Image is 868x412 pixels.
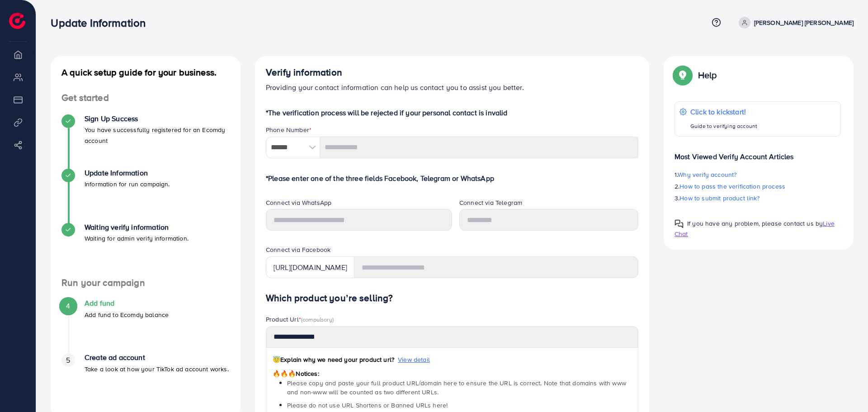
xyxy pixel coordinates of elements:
div: [URL][DOMAIN_NAME] [266,256,354,278]
p: Providing your contact information can help us contact you to assist you better. [266,82,638,93]
label: Phone Number [266,125,311,134]
span: Why verify account? [678,170,736,179]
a: [PERSON_NAME] [PERSON_NAME] [735,17,854,28]
span: Please do not use URL Shortens or Banned URLs here! [287,401,448,410]
h4: Verify information [266,67,638,78]
span: View detail [398,355,430,364]
p: *Please enter one of the three fields Facebook, Telegram or WhatsApp [266,173,638,184]
p: 1. [675,169,841,180]
li: Waiting verify information [51,223,241,277]
p: 3. [675,193,841,204]
p: Help [698,70,717,81]
h4: Run your campaign [51,277,241,289]
p: Most Viewed Verify Account Articles [675,144,841,162]
p: Information for run campaign. [85,179,170,189]
h3: Update Information [51,16,153,29]
img: logo [9,13,25,29]
span: 5 [66,355,70,365]
p: Guide to verifying account [690,121,757,132]
h4: A quick setup guide for your business. [51,67,241,78]
img: Popup guide [675,67,691,83]
label: Connect via Telegram [459,198,522,207]
span: If you have any problem, please contact us by [687,219,823,228]
label: Connect via WhatsApp [266,198,331,207]
p: Waiting for admin verify information. [85,233,189,244]
span: How to submit product link? [679,194,759,203]
p: *The verification process will be rejected if your personal contact is invalid [266,107,638,118]
li: Sign Up Success [51,114,241,169]
p: Take a look at how your TikTok ad account works. [85,364,229,374]
label: Product Url [266,315,334,324]
span: How to pass the verification process [679,182,785,191]
span: Please copy and paste your full product URL/domain here to ensure the URL is correct. Note that d... [287,379,626,397]
li: Add fund [51,299,241,353]
p: You have successfully registered for an Ecomdy account [85,124,230,146]
span: Notices: [273,369,319,378]
span: Explain why we need your product url? [273,355,394,364]
p: [PERSON_NAME] [PERSON_NAME] [754,17,854,28]
span: (compulsory) [301,315,334,323]
p: Click to kickstart! [690,106,757,117]
span: 😇 [273,355,280,364]
span: 4 [66,301,70,311]
li: Update Information [51,169,241,223]
p: 2. [675,181,841,192]
p: Add fund to Ecomdy balance [85,309,169,320]
img: Popup guide [675,219,684,228]
h4: Add fund [85,299,169,308]
span: 🔥🔥🔥 [273,369,296,378]
h4: Which product you’re selling? [266,293,638,304]
h4: Create ad account [85,353,229,362]
label: Connect via Facebook [266,245,330,254]
li: Create ad account [51,353,241,407]
h4: Get started [51,92,241,104]
h4: Update Information [85,169,170,177]
h4: Waiting verify information [85,223,189,232]
h4: Sign Up Success [85,114,230,123]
